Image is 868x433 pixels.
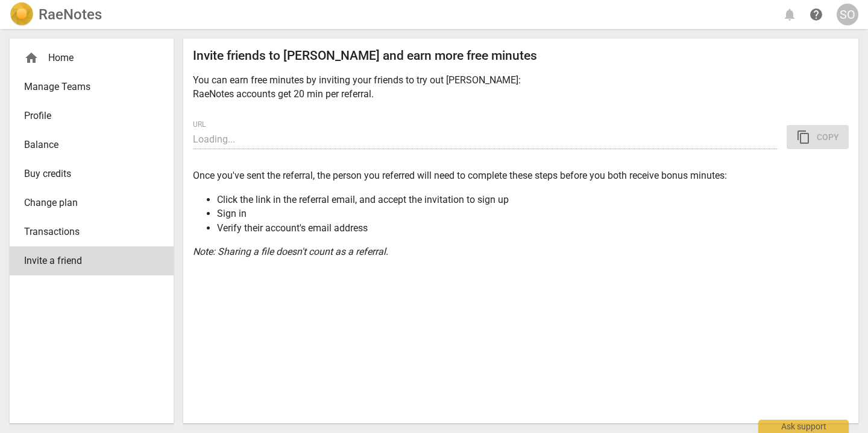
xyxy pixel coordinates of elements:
[758,420,849,433] div: Ask support
[24,51,39,65] span: home
[193,168,849,182] p: Once you've sent the referral, the person you referred will need to complete these steps before y...
[10,43,174,72] div: Home
[10,72,174,101] a: Manage Teams
[193,73,849,87] p: You can earn free minutes by inviting your friends to try out [PERSON_NAME]:
[193,87,849,101] p: RaeNotes accounts get 20 min per referral.
[805,4,827,25] a: Help
[24,225,149,239] span: Transactions
[217,193,849,207] li: Click the link in the referral email, and accept the invitation to sign up
[24,51,149,65] div: Home
[24,109,149,123] span: Profile
[10,217,174,246] a: Transactions
[10,130,174,159] a: Balance
[10,2,102,27] a: LogoRaeNotes
[809,7,823,22] span: help
[193,121,206,129] label: URL
[24,254,149,268] span: Invite a friend
[24,167,149,181] span: Buy credits
[837,4,858,25] button: SO
[10,159,174,188] a: Buy credits
[193,48,849,63] h2: Invite friends to [PERSON_NAME] and earn more free minutes
[10,188,174,217] a: Change plan
[217,221,849,235] li: Verify their account's email address
[193,246,388,257] i: Note: Sharing a file doesn't count as a referral.
[24,196,149,210] span: Change plan
[10,2,34,27] img: Logo
[39,6,102,23] h2: RaeNotes
[10,246,174,275] a: Invite a friend
[24,138,149,152] span: Balance
[24,80,149,94] span: Manage Teams
[217,207,849,220] li: Sign in
[10,101,174,130] a: Profile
